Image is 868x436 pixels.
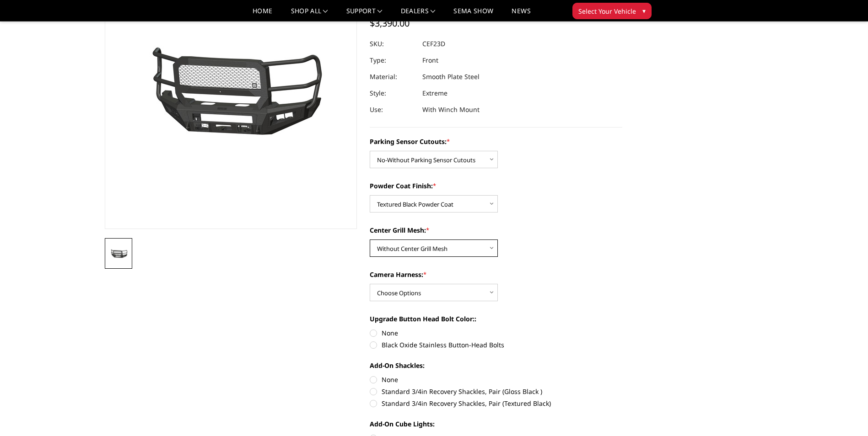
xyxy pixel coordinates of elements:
[370,101,415,118] dt: Use:
[572,3,652,19] button: Select Your Vehicle
[422,85,447,101] dd: Extreme
[370,375,622,384] label: None
[346,8,383,21] a: Support
[253,8,272,21] a: Home
[370,361,622,370] label: Add-On Shackles:
[370,137,622,146] label: Parking Sensor Cutouts:
[370,340,622,350] label: Black Oxide Stainless Button-Head Bolts
[370,270,622,279] label: Camera Harness:
[642,6,646,16] span: ▾
[578,6,636,16] span: Select Your Vehicle
[822,392,868,436] iframe: Chat Widget
[422,101,480,118] dd: With Winch Mount
[512,8,530,21] a: News
[108,249,129,259] img: 2023-2025 Ford F450-550-A2 Series-Extreme Front Bumper (winch mount)
[370,85,415,101] dt: Style:
[291,8,328,21] a: shop all
[370,69,415,85] dt: Material:
[370,225,622,235] label: Center Grill Mesh:
[370,52,415,69] dt: Type:
[370,36,415,52] dt: SKU:
[453,8,493,21] a: SEMA Show
[370,328,622,338] label: None
[422,69,480,85] dd: Smooth Plate Steel
[370,387,622,396] label: Standard 3/4in Recovery Shackles, Pair (Gloss Black )
[370,181,622,191] label: Powder Coat Finish:
[370,17,410,29] span: $3,390.00
[370,399,622,408] label: Standard 3/4in Recovery Shackles, Pair (Textured Black)
[422,52,438,69] dd: Front
[370,314,622,324] label: Upgrade Button Head Bolt Color::
[370,419,622,429] label: Add-On Cube Lights:
[401,8,436,21] a: Dealers
[422,36,445,52] dd: CEF23D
